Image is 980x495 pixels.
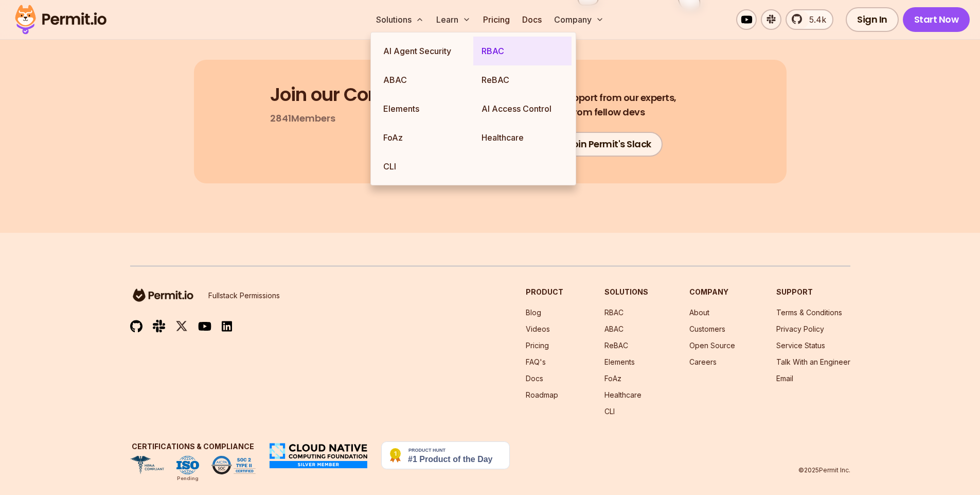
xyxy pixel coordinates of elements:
[381,441,510,469] img: Permit.io - Never build permissions again | Product Hunt
[375,37,473,65] a: AI Agent Security
[375,65,473,94] a: ABAC
[153,319,165,333] img: slack
[846,7,899,32] a: Sign In
[604,407,615,416] a: CLI
[689,357,717,366] a: Careers
[222,320,232,332] img: linkedin
[798,466,850,474] p: © 2025 Permit Inc.
[550,9,608,30] button: Company
[10,2,111,37] img: Permit logo
[130,456,164,474] img: HIPAA
[479,9,514,30] a: Pricing
[372,9,428,30] button: Solutions
[211,456,256,474] img: SOC
[776,287,850,297] h3: Support
[689,325,725,333] a: Customers
[604,341,628,350] a: ReBAC
[432,9,475,30] button: Learn
[130,320,142,333] img: github
[526,374,543,383] a: Docs
[689,341,735,350] a: Open Source
[375,152,473,181] a: CLI
[526,357,546,366] a: FAQ's
[176,456,199,474] img: ISO
[543,91,676,120] h4: Learn from fellow devs
[473,94,572,123] a: AI Access Control
[198,320,211,332] img: youtube
[604,374,621,383] a: FoAz
[473,65,572,94] a: ReBAC
[526,390,558,399] a: Roadmap
[130,287,196,303] img: logo
[270,84,450,105] h3: Join our Community
[776,308,842,317] a: Terms & Conditions
[543,91,676,105] span: Get support from our experts,
[776,357,850,366] a: Talk With an Engineer
[526,341,549,350] a: Pricing
[604,357,635,366] a: Elements
[776,374,793,383] a: Email
[776,325,824,333] a: Privacy Policy
[518,9,546,30] a: Docs
[177,474,199,483] div: Pending
[689,308,709,317] a: About
[543,132,663,157] a: Join Permit's Slack
[130,441,256,452] h3: Certifications & Compliance
[473,37,572,65] a: RBAC
[526,325,550,333] a: Videos
[604,325,623,333] a: ABAC
[375,123,473,152] a: FoAz
[803,13,826,26] span: 5.4k
[776,341,825,350] a: Service Status
[526,287,563,297] h3: Product
[604,287,648,297] h3: Solutions
[604,390,642,399] a: Healthcare
[526,308,541,317] a: Blog
[375,94,473,123] a: Elements
[473,123,572,152] a: Healthcare
[175,320,188,333] img: twitter
[689,287,735,297] h3: Company
[903,7,970,32] a: Start Now
[786,9,833,30] a: 5.4k
[604,308,623,317] a: RBAC
[208,291,280,301] p: Fullstack Permissions
[270,111,335,126] p: 2841 Members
